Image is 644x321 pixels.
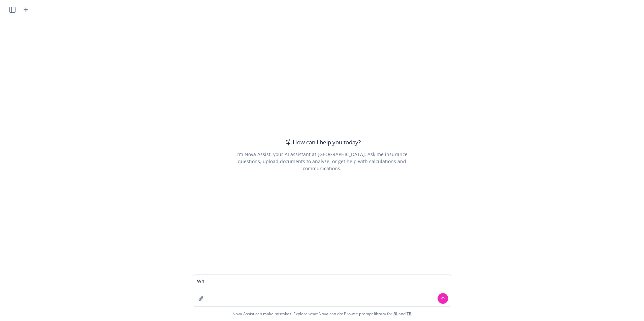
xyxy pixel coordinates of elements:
[3,307,641,321] span: Nova Assist can make mistakes. Explore what Nova can do: Browse prompt library for and
[393,311,397,317] a: BI
[227,151,417,172] div: I'm Nova Assist, your AI assistant at [GEOGRAPHIC_DATA]. Ask me insurance questions, upload docum...
[283,138,361,147] div: How can I help you today?
[407,311,412,317] a: TR
[193,275,451,307] textarea: Wh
